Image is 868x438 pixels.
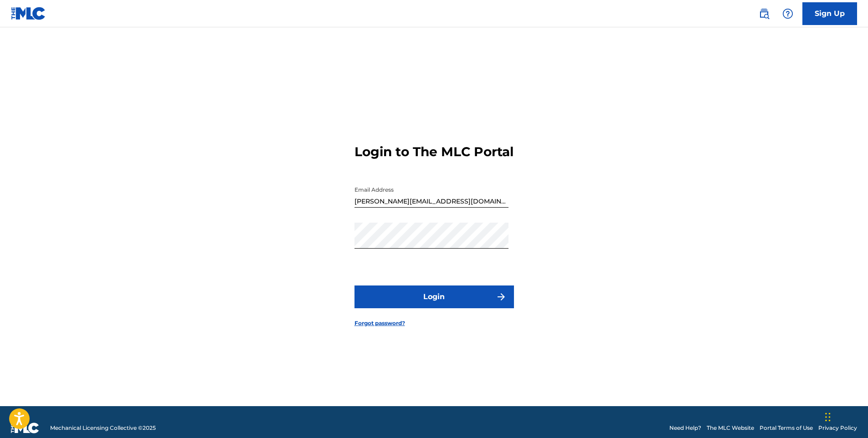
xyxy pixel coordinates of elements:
[669,424,701,432] a: Need Help?
[11,423,39,433] img: logo
[802,2,857,25] a: Sign Up
[11,7,46,20] img: MLC Logo
[779,5,797,23] div: Help
[755,5,773,23] a: Public Search
[818,424,857,432] a: Privacy Policy
[825,403,831,431] div: Drag
[50,424,156,432] span: Mechanical Licensing Collective © 2025
[782,8,793,19] img: help
[707,424,754,432] a: The MLC Website
[760,424,813,432] a: Portal Terms of Use
[759,8,770,19] img: search
[496,291,507,302] img: f7272a7cc735f4ea7f67.svg
[822,394,868,438] iframe: Chat Widget
[354,285,514,308] button: Login
[354,319,405,327] a: Forgot password?
[354,144,514,160] h3: Login to The MLC Portal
